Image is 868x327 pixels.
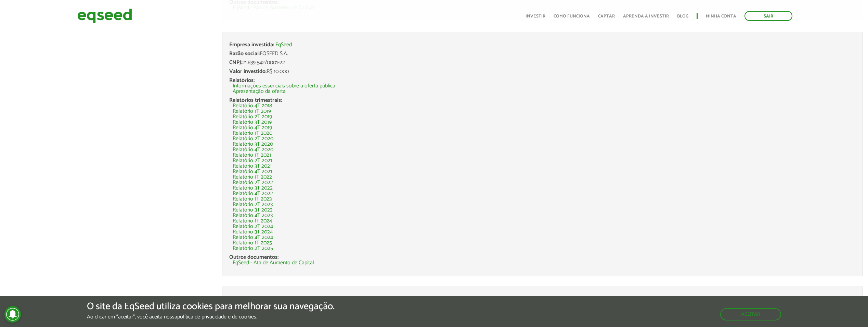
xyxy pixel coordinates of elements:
div: 21.839.542/0001-22 [229,60,856,65]
a: Aprenda a investir [623,14,669,19]
span: Outros documentos: [229,253,278,262]
a: Relatório 4T 2020 [233,147,273,153]
a: Relatório 4T 2023 [233,213,273,218]
a: EqSeed - Ata de Aumento de Capital [233,260,314,266]
a: Relatório 1T 2023 [233,196,272,202]
a: Relatório 3T 2023 [233,207,272,213]
span: Valor investido: [229,67,267,76]
h5: O site da EqSeed utiliza cookies para melhorar sua navegação. [87,301,335,312]
a: Blog [677,14,688,19]
a: Relatório 1T 2025 [233,240,272,246]
a: Informações essenciais sobre a oferta pública [233,83,335,89]
a: Minha conta [706,14,736,19]
a: Como funciona [554,14,590,19]
a: Relatório 2T 2023 [233,202,273,207]
a: Relatório 4T 2019 [233,125,272,131]
a: Relatório 3T 2022 [233,185,273,191]
span: Relatórios: [229,76,255,85]
img: EqSeed [77,7,132,25]
a: Apresentação da oferta [233,89,286,94]
a: Relatório 1T 2021 [233,153,271,158]
a: Relatório 2T 2020 [233,136,273,142]
a: Relatório 1T 2024 [233,218,272,224]
a: Relatório 4T 2018 [233,103,272,109]
span: Empresa investida: [229,40,274,49]
a: Relatório 2T 2024 [233,224,273,229]
a: Relatório 4T 2021 [233,169,272,174]
a: Relatório 2T 2025 [233,246,273,251]
a: Investir [526,14,545,19]
button: Aceitar [720,308,781,320]
a: Relatório 1T 2019 [233,109,271,114]
a: Relatório 3T 2024 [233,229,273,235]
a: Relatório 1T 2022 [233,174,272,180]
div: EQSEED S.A. [229,51,856,57]
div: R$ 10.000 [229,69,856,74]
a: política de privacidade e de cookies [177,314,256,320]
span: Relatórios trimestrais: [229,96,282,105]
a: Relatório 3T 2020 [233,142,273,147]
a: Relatório 3T 2019 [233,120,272,125]
span: CNPJ: [229,58,242,67]
a: Relatório 2T 2021 [233,158,272,163]
a: Relatório 2T 2019 [233,114,272,120]
a: Relatório 3T 2021 [233,163,272,169]
a: Relatório 4T 2022 [233,191,273,196]
p: Ao clicar em "aceitar", você aceita nossa . [87,314,335,320]
a: EqSeed [275,42,292,48]
a: Sair [744,11,792,21]
a: Relatório 4T 2024 [233,235,273,240]
span: Razão social: [229,49,260,58]
a: Relatório 1T 2020 [233,131,272,136]
span: Empresa investida: [229,295,274,304]
a: Relatório 2T 2022 [233,180,273,185]
a: Captar [598,14,615,19]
